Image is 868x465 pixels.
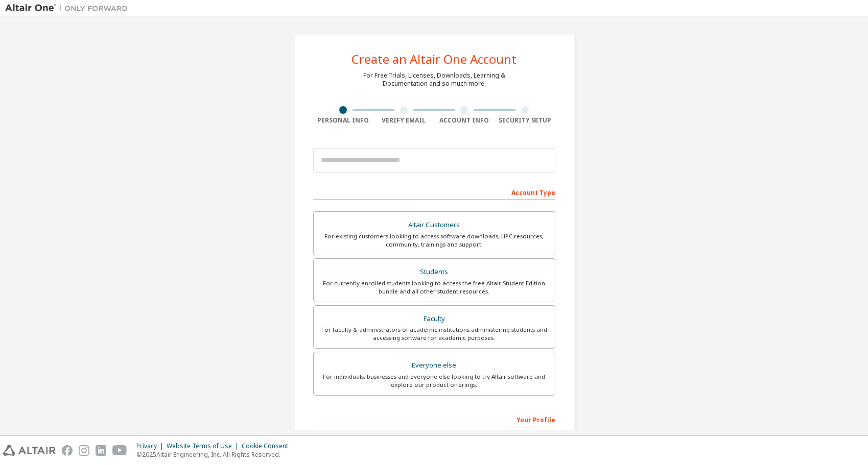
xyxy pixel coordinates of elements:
div: Faculty [320,312,549,326]
div: Your Profile [313,411,555,427]
img: instagram.svg [79,445,89,456]
img: altair_logo.svg [3,445,56,456]
div: Personal Info [313,116,374,125]
div: For individuals, businesses and everyone else looking to try Altair software and explore our prod... [320,373,549,389]
img: linkedin.svg [96,445,106,456]
div: Security Setup [495,116,555,125]
div: Website Terms of Use [167,442,242,450]
div: Account Type [313,184,555,200]
div: For currently enrolled students looking to access the free Altair Student Edition bundle and all ... [320,279,549,296]
img: youtube.svg [112,445,127,456]
div: Altair Customers [320,218,549,232]
div: Cookie Consent [242,442,294,450]
div: Privacy [136,442,167,450]
p: © 2025 Altair Engineering, Inc. All Rights Reserved. [136,450,294,459]
img: Altair One [5,3,133,13]
div: Everyone else [320,358,549,373]
div: Create an Altair One Account [351,53,517,65]
div: For Free Trials, Licenses, Downloads, Learning & Documentation and so much more. [363,71,505,88]
div: Account Info [434,116,495,125]
div: For existing customers looking to access software downloads, HPC resources, community, trainings ... [320,232,549,249]
div: Verify Email [373,116,434,125]
div: Students [320,265,549,279]
div: For faculty & administrators of academic institutions administering students and accessing softwa... [320,326,549,342]
img: facebook.svg [62,445,73,456]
